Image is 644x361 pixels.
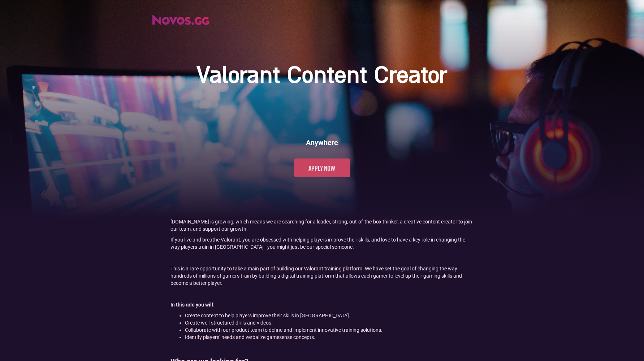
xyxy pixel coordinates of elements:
[170,254,474,261] p: ‍
[170,218,474,232] p: [DOMAIN_NAME] is growing, which means we are searching for a leader, strong, out-of-the-box think...
[185,312,474,319] li: Create content to help players improve their skills in [GEOGRAPHIC_DATA].
[170,265,474,287] p: This is a rare opportunity to take a main part of building our Valorant training platform. We hav...
[185,326,474,334] li: Collaborate with our product team to define and implement innovative training solutions.
[185,319,474,326] li: Create well-structured drills and videos.
[185,334,474,341] li: Identify players’ needs and verbalize gamesense concepts.
[170,236,474,251] p: If you live and breathe Valorant, you are obsessed with helping players improve their skills, and...
[170,302,215,308] strong: In this role you will:
[197,62,447,91] h1: Valorant Content Creator
[294,158,350,177] a: Apply now
[306,138,338,148] h6: Anywhere
[170,290,474,297] p: ‍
